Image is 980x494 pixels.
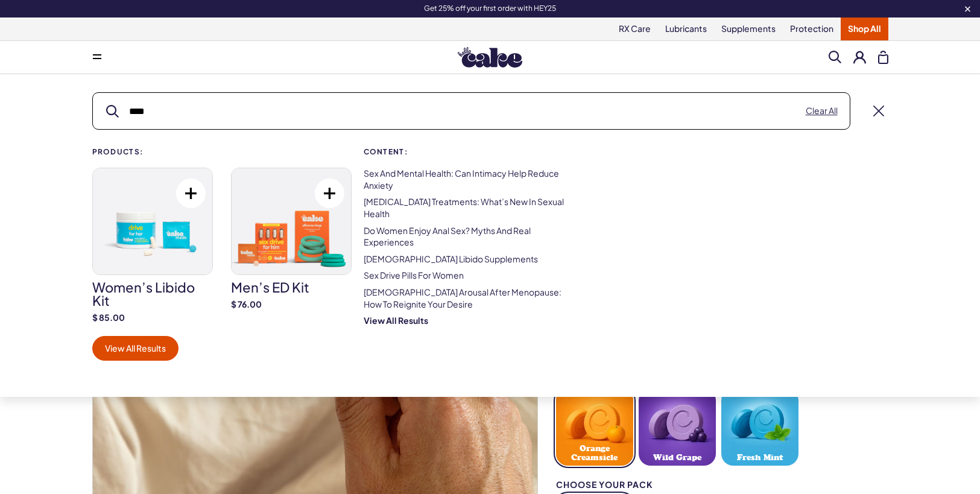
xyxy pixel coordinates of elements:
[364,148,568,156] strong: Content:
[364,270,464,280] a: Sex Drive Pills For Women
[364,225,531,248] a: Do Women Enjoy Anal Sex? Myths And Real Experiences
[92,312,213,324] strong: $ 85.00
[364,315,428,326] a: View All Results
[737,453,783,462] span: Fresh Mint
[364,287,561,309] a: [DEMOGRAPHIC_DATA] Arousal After Menopause: How To Reignite Your Desire
[231,280,352,294] h3: Men’s ED Kit
[231,168,352,310] a: Men’s ED Kit Men’s ED Kit $ 76.00
[560,444,630,462] span: Orange Creamsicle
[658,17,714,40] a: Lubricants
[841,17,888,40] a: Shop All
[653,453,701,462] span: Wild Grape
[93,168,212,274] img: Women’s Libido Kit
[458,47,522,68] img: Hello Cake
[806,105,838,117] button: Clear All
[714,17,783,40] a: Supplements
[92,148,352,156] strong: Products:
[231,299,352,311] strong: $ 76.00
[232,168,351,274] img: Men’s ED Kit
[612,17,658,40] a: RX Care
[364,253,538,264] a: [DEMOGRAPHIC_DATA] Libido Supplements
[56,4,925,13] div: Get 25% off your first order with HEY25
[783,17,841,40] a: Protection
[364,168,559,191] a: Sex And Mental Health: Can Intimacy Help Reduce Anxiety
[92,168,213,323] a: Women’s Libido Kit Women’s Libido Kit $ 85.00
[556,480,798,489] div: Choose your pack
[92,280,213,307] h3: Women’s Libido Kit
[364,196,564,219] a: [MEDICAL_DATA] Treatments: What’s New In Sexual Health
[92,336,179,361] a: View All Results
